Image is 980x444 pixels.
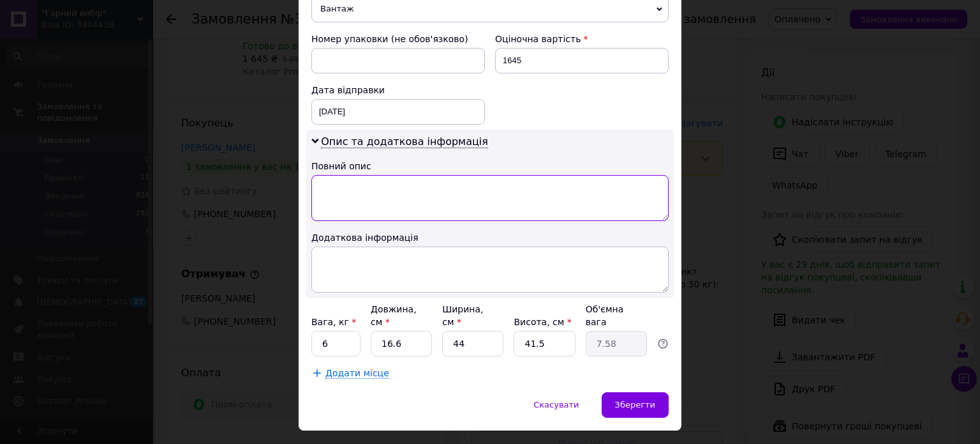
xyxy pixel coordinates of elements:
[325,368,389,379] span: Додати місце
[514,317,571,327] label: Висота, см
[311,33,485,45] div: Номер упаковки (не обов'язково)
[371,304,417,327] label: Довжина, см
[311,84,485,96] div: Дата відправки
[442,304,483,327] label: Ширина, см
[321,135,488,148] span: Опис та додаткова інформація
[615,400,655,410] span: Зберегти
[311,317,356,327] label: Вага, кг
[586,303,647,328] div: Об'ємна вага
[311,231,669,244] div: Додаткова інформація
[311,160,669,172] div: Повний опис
[533,400,579,410] span: Скасувати
[495,33,669,45] div: Оціночна вартість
